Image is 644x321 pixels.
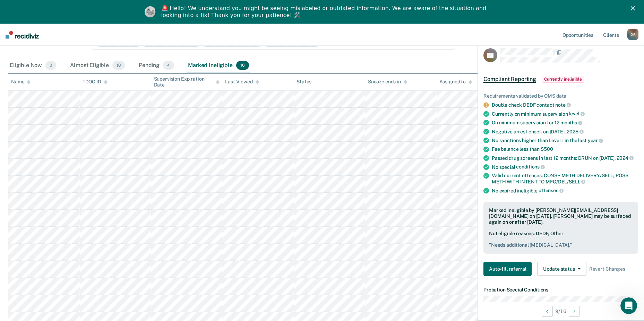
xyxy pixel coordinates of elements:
[492,164,638,170] div: No special
[137,58,175,73] div: Pending
[483,76,536,83] span: Compliant Reporting
[492,102,638,108] div: Double check DEDF contact note
[163,61,174,70] span: 4
[236,61,249,70] span: 16
[569,111,584,116] span: level
[546,179,585,184] span: MFG/DEL/SELL
[478,68,644,90] div: Compliant ReportingCurrently ineligible
[489,231,633,248] div: Not eligible reasons: DEDF, Other
[620,297,637,314] iframe: Intercom live chat
[627,29,638,40] div: D F
[492,120,638,126] div: On minimum supervision for 12
[45,61,56,70] span: 0
[83,79,108,85] div: TDOC ID
[569,306,580,317] button: Next Opportunity
[602,24,620,46] a: Clients
[161,5,489,19] div: 🚨 Hello! We understand you might be seeing mislabeled or outdated information. We are aware of th...
[492,188,638,194] div: No expired ineligible
[492,137,638,143] div: No sanctions higher than Level 1 in the last
[489,207,633,225] div: Marked ineligible by [PERSON_NAME][EMAIL_ADDRESS][DOMAIN_NAME] on [DATE]. [PERSON_NAME] may be su...
[225,79,259,85] div: Last Viewed
[145,6,156,17] img: Profile image for Kim
[537,262,586,276] button: Update status
[492,146,638,152] div: Fee balance less than
[483,93,638,99] div: Requirements validated by OMS data
[588,138,603,143] span: year
[631,6,638,10] div: Close
[8,58,58,73] div: Eligible Now
[297,79,311,85] div: Status
[542,306,553,317] button: Previous Opportunity
[542,76,584,83] span: Currently ineligible
[617,155,633,161] span: 2024
[112,61,125,70] span: 10
[11,79,31,85] div: Name
[483,287,638,293] dt: Probation Special Conditions
[589,266,625,272] span: Revert Changes
[154,76,220,88] div: Supervision Expiration Date
[6,31,39,39] img: Recidiviz
[368,79,407,85] div: Snooze ends in
[492,129,638,135] div: Negative arrest check on [DATE],
[560,120,582,125] span: months
[516,164,544,170] span: conditions
[439,79,472,85] div: Assigned to
[187,58,250,73] div: Marked Ineligible
[483,262,534,276] a: Navigate to form link
[69,58,126,73] div: Almost Eligible
[539,188,564,193] span: offenses
[478,302,644,320] div: 9 / 16
[489,242,633,248] pre: " Needs additional [MEDICAL_DATA]. "
[492,111,638,117] div: Currently on minimum supervision
[541,146,553,152] span: $500
[567,129,583,134] span: 2025
[483,262,532,276] button: Auto-fill referral
[561,24,595,46] a: Opportunities
[492,155,638,161] div: Passed drug screens in last 12 months: DRUN on [DATE],
[492,173,638,184] div: Valid current offenses: CONSP METH DELIVERY/SELL; POSS METH WITH INTENT TO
